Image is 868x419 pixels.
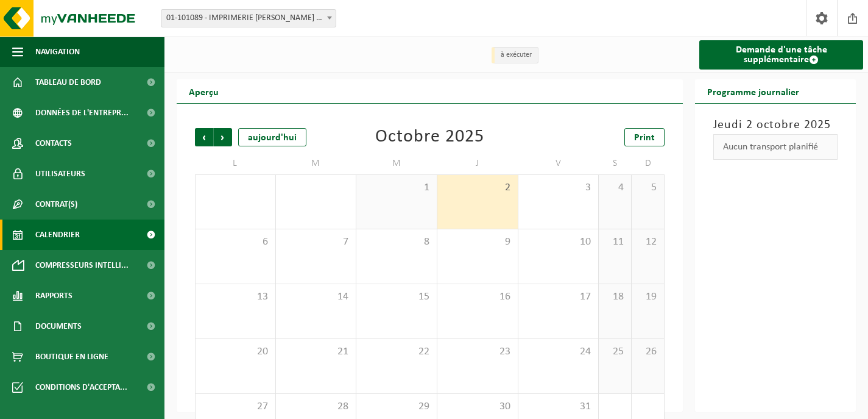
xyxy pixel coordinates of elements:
a: Print [624,128,665,146]
span: Contrat(s) [35,189,77,220]
span: 27 [202,400,269,414]
span: Compresseurs intelli... [35,250,129,281]
a: Demande d'une tâche supplémentaire [699,40,863,70]
span: 23 [443,345,512,359]
div: Octobre 2025 [375,128,484,146]
span: 1 [362,181,431,195]
span: Suivant [214,128,232,146]
span: 19 [638,290,658,304]
span: Données de l'entrepr... [35,98,129,128]
td: S [599,152,632,174]
span: 29 [362,400,431,414]
span: 15 [362,290,431,304]
span: 2 [443,181,512,195]
span: Calendrier [35,220,80,250]
td: M [356,152,437,174]
span: 5 [638,181,658,195]
span: 26 [638,345,658,359]
span: Rapports [35,281,72,311]
li: à exécuter [492,47,538,63]
span: Boutique en ligne [35,342,108,372]
span: 18 [605,290,625,304]
span: Print [634,133,655,143]
span: 14 [282,290,350,304]
span: Précédent [195,128,213,146]
div: aujourd'hui [238,128,306,146]
span: Documents [35,311,82,342]
span: 7 [282,235,350,249]
span: 01-101089 - IMPRIMERIE DEJARDIN - GLONS [161,9,336,27]
td: L [195,152,276,174]
span: Contacts [35,128,72,159]
h2: Aperçu [177,79,231,103]
span: Utilisateurs [35,159,85,189]
h3: Jeudi 2 octobre 2025 [713,116,838,134]
span: 24 [524,345,593,359]
span: 22 [362,345,431,359]
span: 17 [524,290,593,304]
span: 16 [443,290,512,304]
td: D [632,152,665,174]
span: 3 [524,181,593,195]
span: 11 [605,235,625,249]
span: 10 [524,235,593,249]
span: 28 [282,400,350,414]
div: Aucun transport planifié [713,134,838,160]
span: 20 [202,345,269,359]
span: 8 [362,235,431,249]
span: Navigation [35,37,80,67]
span: 30 [443,400,512,414]
span: 6 [202,235,269,249]
span: 31 [524,400,593,414]
td: J [437,152,518,174]
span: 9 [443,235,512,249]
span: 25 [605,345,625,359]
h2: Programme journalier [695,79,811,103]
span: 4 [605,181,625,195]
span: Tableau de bord [35,67,101,98]
td: V [518,152,599,174]
span: Conditions d'accepta... [35,372,127,403]
td: M [276,152,357,174]
span: 12 [638,235,658,249]
span: 13 [202,290,269,304]
span: 21 [282,345,350,359]
span: 01-101089 - IMPRIMERIE DEJARDIN - GLONS [161,10,336,27]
